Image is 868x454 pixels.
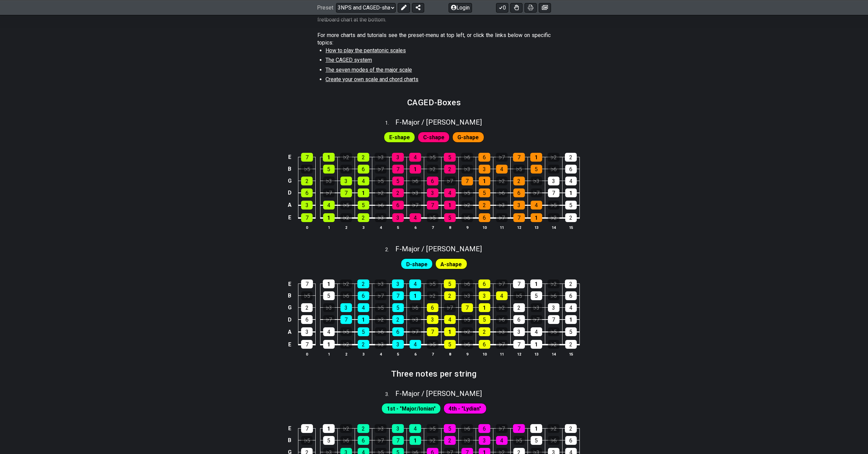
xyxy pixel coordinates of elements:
th: 8 [441,350,458,358]
div: 2 [565,340,577,349]
th: 5 [389,350,407,358]
select: Preset [336,3,396,12]
th: 7 [424,224,441,231]
div: ♭2 [548,340,559,349]
div: 1 [323,340,335,349]
div: 2 [358,340,369,349]
th: 2 [337,224,355,231]
div: ♭2 [340,340,352,349]
div: 2 [565,424,577,433]
div: 5 [358,201,369,210]
div: 3 [392,213,404,222]
div: 7 [461,303,473,312]
div: ♭2 [375,315,387,324]
th: 6 [407,224,424,231]
div: ♭5 [375,177,387,185]
div: ♭6 [461,424,473,433]
div: 4 [496,436,508,445]
div: ♭3 [531,177,542,185]
div: 6 [478,153,490,162]
div: ♭3 [531,303,542,312]
th: 13 [528,224,545,231]
div: 3 [301,201,313,210]
div: 5 [323,436,335,445]
div: 4 [496,165,508,174]
div: 3 [548,177,559,185]
div: 4 [409,424,421,433]
div: 4 [358,177,369,185]
div: ♭6 [461,279,473,288]
div: ♭3 [496,327,508,336]
div: 5 [531,291,542,300]
div: 5 [358,327,369,336]
div: 6 [513,315,525,324]
div: 7 [513,340,525,349]
th: 3 [355,224,372,231]
div: 7 [513,279,525,288]
div: ♭5 [375,303,387,312]
div: 6 [565,436,577,445]
div: 5 [392,177,404,185]
th: 11 [493,350,510,358]
div: 3 [427,188,438,197]
th: 2 [337,350,355,358]
div: 2 [301,303,313,312]
div: ♭2 [461,201,473,210]
div: 3 [513,201,525,210]
div: ♭5 [301,436,313,445]
div: 1 [530,279,542,288]
div: 7 [301,424,313,433]
td: E [285,338,294,351]
div: 6 [565,165,577,174]
th: 4 [372,350,389,358]
div: ♭6 [496,315,508,324]
div: 6 [301,188,313,197]
div: ♭3 [323,177,335,185]
div: 2 [513,177,525,185]
div: ♭6 [548,291,559,300]
div: 5 [479,188,490,197]
button: Edit Preset [398,3,410,12]
div: 2 [479,201,490,210]
div: 4 [565,303,577,312]
div: ♭2 [340,279,352,288]
div: ♭5 [513,291,525,300]
td: D [285,313,294,326]
button: Login [449,3,472,12]
div: 6 [479,340,490,349]
span: F - Major / [PERSON_NAME] [395,245,482,253]
div: ♭6 [340,436,352,445]
div: 7 [427,201,438,210]
div: 1 [565,188,577,197]
h2: Three notes per string [391,370,476,378]
div: 2 [358,213,369,222]
div: ♭3 [375,424,387,433]
div: 3 [340,177,352,185]
div: ♭7 [323,188,335,197]
span: Create your own scale and chord charts [325,76,418,83]
div: ♭7 [323,315,335,324]
div: 5 [565,327,577,336]
td: A [285,326,294,338]
div: 7 [301,340,313,349]
th: 7 [424,350,441,358]
div: 2 [392,315,404,324]
div: 6 [478,424,490,433]
span: First enable full edit mode to edit [387,404,436,414]
div: 3 [340,303,352,312]
div: ♭2 [427,165,438,174]
span: How to play the pentatonic scales [325,47,406,54]
div: 3 [427,315,438,324]
div: ♭7 [496,424,508,433]
div: ♭2 [375,188,387,197]
div: ♭7 [410,201,421,210]
div: ♭2 [496,177,508,185]
div: ♭2 [548,279,559,288]
div: 1 [323,279,335,288]
div: 5 [479,315,490,324]
div: 4 [409,279,421,288]
div: ♭5 [301,291,313,300]
div: ♭5 [340,201,352,210]
td: D [285,187,294,199]
span: F - Major / [PERSON_NAME] [395,118,482,126]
